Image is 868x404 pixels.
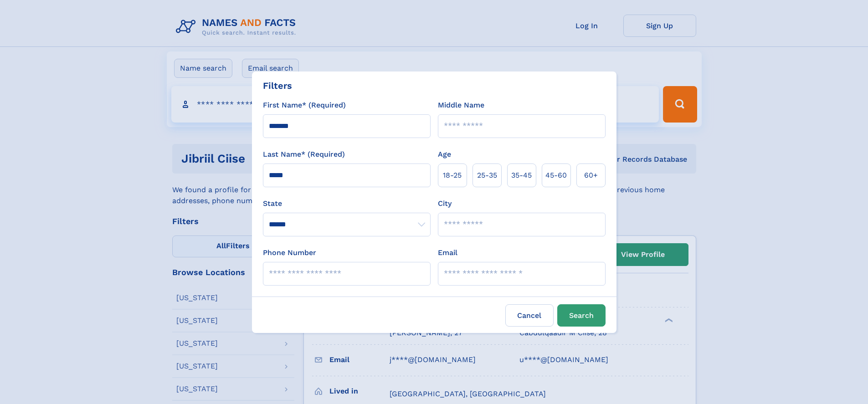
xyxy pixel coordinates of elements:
[511,170,532,181] span: 35‑45
[438,149,451,160] label: Age
[557,304,606,327] button: Search
[263,247,316,258] label: Phone Number
[545,170,567,181] span: 45‑60
[263,149,345,160] label: Last Name* (Required)
[477,170,497,181] span: 25‑35
[263,79,292,92] div: Filters
[505,304,554,327] label: Cancel
[438,100,484,111] label: Middle Name
[443,170,462,181] span: 18‑25
[438,198,452,209] label: City
[584,170,598,181] span: 60+
[263,100,346,111] label: First Name* (Required)
[263,198,431,209] label: State
[438,247,457,258] label: Email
